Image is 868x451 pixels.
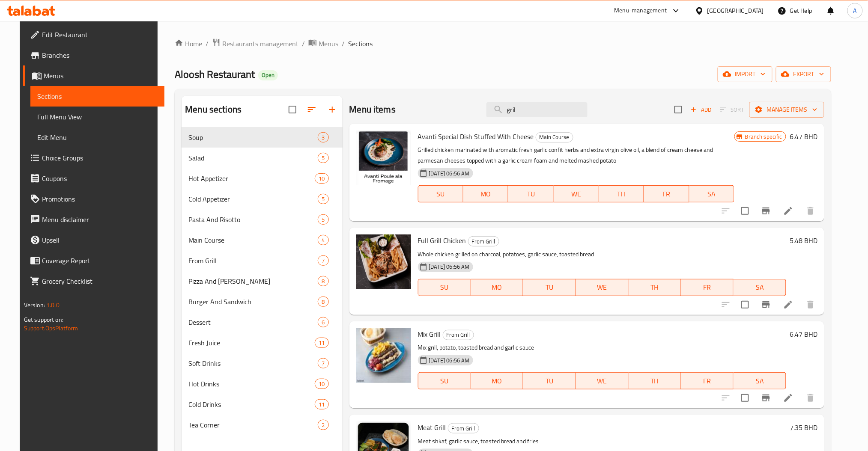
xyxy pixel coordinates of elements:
span: Cold Drinks [188,399,315,409]
button: TH [629,372,681,389]
span: Fresh Juice [188,338,315,348]
span: Coverage Report [42,255,158,266]
div: Salad5 [182,148,342,168]
span: TH [602,188,641,200]
div: items [318,276,328,286]
button: export [776,66,831,82]
span: 8 [318,277,328,285]
span: FR [647,188,686,200]
button: Add section [322,99,343,120]
span: Aloosh Restaurant [175,65,255,84]
button: WE [576,279,629,296]
span: Select to update [736,389,754,407]
button: import [718,66,773,82]
button: TH [599,185,644,202]
span: Promotions [42,194,158,204]
span: Main Course [536,132,573,142]
div: items [318,153,328,163]
span: MO [474,375,520,387]
button: Manage items [749,102,824,118]
img: Mix Grill [356,328,411,383]
span: TH [632,375,678,387]
button: MO [471,279,523,296]
span: Branches [42,50,158,60]
span: From Grill [448,424,479,433]
div: Tea Corner [188,420,318,430]
span: Burger And Sandwich [188,297,318,307]
span: Get support on: [24,314,63,325]
span: Hot Appetizer [188,173,315,184]
a: Edit Restaurant [23,24,165,45]
span: Grocery Checklist [42,276,158,286]
span: FR [685,375,731,387]
span: 11 [315,339,328,347]
span: Full Grill Chicken [418,234,466,247]
div: Dessert6 [182,312,342,332]
span: Edit Menu [37,132,158,142]
h2: Menu sections [185,103,242,116]
span: Cold Appetizer [188,194,318,204]
button: Branch-specific-item [756,294,776,315]
span: Manage items [756,104,817,115]
span: 7 [318,359,328,368]
span: SU [422,188,460,200]
div: [GEOGRAPHIC_DATA] [707,6,764,15]
span: Soup [188,132,318,142]
button: delete [800,294,821,315]
button: SA [734,279,786,296]
span: 10 [315,175,328,183]
button: delete [800,201,821,221]
a: Coverage Report [23,250,165,271]
span: MO [467,188,505,200]
span: 4 [318,236,328,244]
span: From Grill [188,255,318,266]
span: From Grill [443,330,474,340]
button: Add [687,103,715,116]
span: Sort sections [301,99,322,120]
span: 11 [315,401,328,409]
span: Choice Groups [42,153,158,163]
h6: 5.48 BHD [790,234,817,246]
button: FR [681,279,734,296]
span: Select all sections [283,101,301,119]
input: search [486,102,588,117]
span: Avanti Special Dish Stuffed With Cheese [418,130,534,143]
div: Pizza And [PERSON_NAME]8 [182,271,342,291]
p: Whole chicken grilled on charcoal, potatoes, garlic sauce, toasted bread [418,249,787,260]
div: Burger And Sandwich8 [182,291,342,312]
span: WE [557,188,596,200]
a: Sections [30,86,165,107]
button: SU [418,185,463,202]
span: TU [527,281,573,294]
button: SA [689,185,735,202]
span: FR [685,281,731,294]
a: Choice Groups [23,148,165,168]
p: Grilled chicken marinated with aromatic fresh garlic confit herbs and extra virgin olive oil, a b... [418,145,734,166]
nav: breadcrumb [175,38,831,49]
span: TU [512,188,550,200]
h6: 6.47 BHD [790,328,817,340]
span: 7 [318,257,328,265]
span: 2 [318,421,328,429]
a: Restaurants management [212,38,298,49]
div: items [315,399,328,409]
span: Sections [37,91,158,101]
h6: 7.35 BHD [790,421,817,433]
div: Hot Appetizer10 [182,168,342,189]
span: Add [689,105,713,115]
button: TU [523,372,576,389]
span: [DATE] 06:56 AM [426,263,473,271]
div: items [318,297,328,307]
button: TU [523,279,576,296]
span: TH [632,281,678,294]
span: Main Course [188,235,318,245]
button: SA [734,372,786,389]
div: items [318,194,328,204]
div: Hot Drinks10 [182,374,342,394]
span: Edit Restaurant [42,30,158,40]
button: WE [576,372,629,389]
